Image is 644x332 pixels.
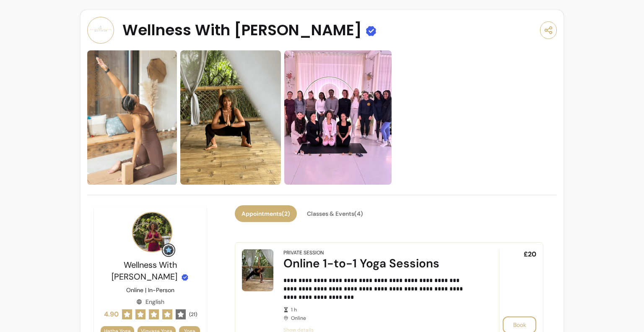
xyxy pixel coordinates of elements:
img: https://d22cr2pskkweo8.cloudfront.net/ea541435-aaf6-4150-949f-53f598a5f2d3 [284,50,392,185]
img: https://d22cr2pskkweo8.cloudfront.net/e177ed5e-6d6d-4f1b-b97a-d300cb75fd9e [180,50,281,185]
img: https://d22cr2pskkweo8.cloudfront.net/e86cefb0-65f8-4bd0-b18f-f60f81037a25 [87,50,177,185]
div: English [136,298,164,306]
div: Private Session [283,249,324,256]
span: 4.90 [104,309,119,319]
img: Provider image [87,17,114,44]
span: Wellness With [PERSON_NAME] [112,259,177,282]
span: 1 h [291,306,475,313]
button: Appointments(2) [235,205,297,222]
div: Online [283,306,475,322]
div: Online 1-to-1 Yoga Sessions [283,256,475,271]
img: Grow [164,245,174,255]
button: Classes & Events(4) [300,205,370,222]
p: Online | In-Person [126,286,174,294]
span: ( 21 ) [189,311,197,318]
span: £20 [524,249,536,259]
img: Online 1-to-1 Yoga Sessions [242,249,273,291]
span: Wellness With [PERSON_NAME] [122,22,362,39]
img: Provider image [132,212,172,252]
